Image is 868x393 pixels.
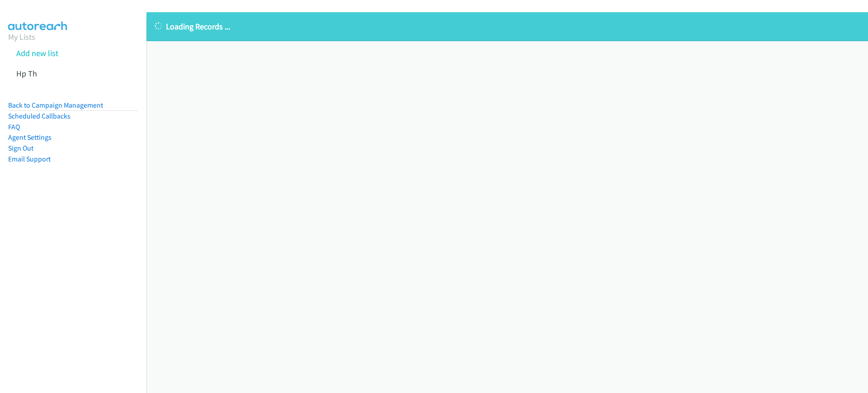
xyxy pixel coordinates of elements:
[8,101,103,109] a: Back to Campaign Management
[16,48,58,58] a: Add new list
[8,32,35,42] a: My Lists
[155,20,860,33] p: Loading Records ...
[8,123,20,131] a: FAQ
[16,68,37,79] a: Hp Th
[8,112,71,120] a: Scheduled Callbacks
[8,133,52,142] a: Agent Settings
[8,144,33,152] a: Sign Out
[8,155,51,163] a: Email Support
